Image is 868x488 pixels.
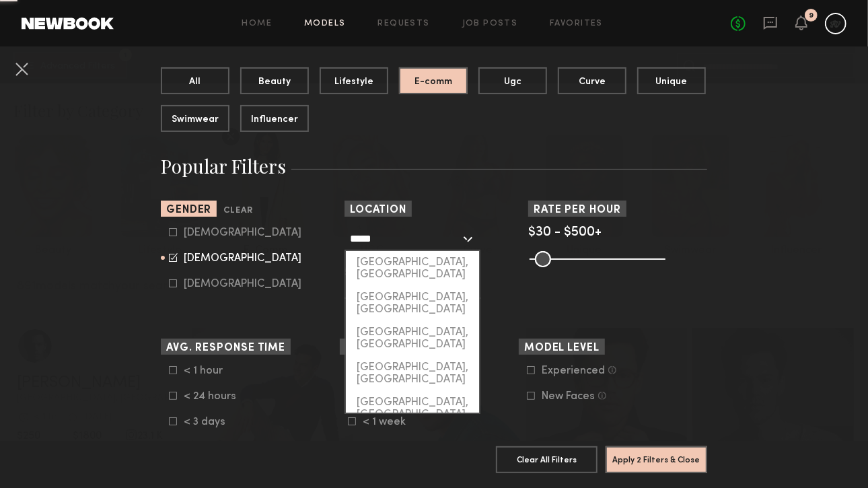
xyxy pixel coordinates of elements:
[166,205,211,215] span: Gender
[462,20,518,28] a: Job Posts
[637,67,706,94] button: Unique
[184,418,236,426] div: < 3 days
[346,286,479,321] div: [GEOGRAPHIC_DATA], [GEOGRAPHIC_DATA]
[240,105,309,132] button: Influencer
[528,226,602,239] span: $30 - $500+
[542,367,605,375] div: Experienced
[524,343,600,353] span: Model Level
[809,12,813,20] div: 9
[161,67,229,94] button: All
[166,343,285,353] span: Avg. Response Time
[184,367,236,375] div: < 1 hour
[350,205,406,215] span: Location
[346,251,479,286] div: [GEOGRAPHIC_DATA], [GEOGRAPHIC_DATA]
[606,446,707,473] button: Apply 2 Filters & Close
[304,20,345,28] a: Models
[558,67,626,94] button: Curve
[184,392,236,400] div: < 24 hours
[496,446,598,473] button: Clear All Filters
[11,58,32,82] common-close-button: Cancel
[320,67,388,94] button: Lifestyle
[242,20,273,28] a: Home
[478,67,547,94] button: Ugc
[550,20,603,28] a: Favorites
[542,392,595,400] div: New Faces
[534,205,621,215] span: Rate per Hour
[346,321,479,356] div: [GEOGRAPHIC_DATA], [GEOGRAPHIC_DATA]
[399,67,468,94] button: E-comm
[346,356,479,391] div: [GEOGRAPHIC_DATA], [GEOGRAPHIC_DATA]
[363,418,415,426] div: < 1 week
[240,67,309,94] button: Beauty
[161,153,707,179] h3: Popular Filters
[184,254,301,263] div: [DEMOGRAPHIC_DATA]
[378,20,430,28] a: Requests
[11,58,32,79] button: Cancel
[346,391,479,426] div: [GEOGRAPHIC_DATA], [GEOGRAPHIC_DATA]
[184,280,301,288] div: [DEMOGRAPHIC_DATA]
[161,105,229,132] button: Swimwear
[223,203,252,219] button: Clear
[184,229,301,237] div: [DEMOGRAPHIC_DATA]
